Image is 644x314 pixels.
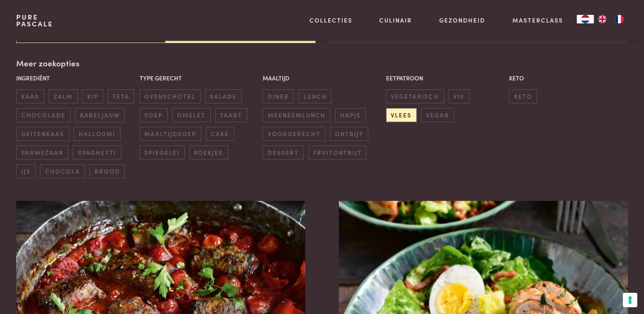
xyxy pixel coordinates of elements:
span: kabeljauw [75,108,124,122]
span: voorgerecht [263,127,325,141]
span: chocola [40,164,85,178]
a: PurePascale [16,14,53,27]
span: dessert [263,146,303,160]
span: kaas [16,89,44,103]
span: halloumi [74,127,120,141]
span: keto [509,89,537,103]
span: hapje [335,108,366,122]
span: fruitontbijt [308,146,366,160]
span: diner [263,89,294,103]
span: chocolade [16,108,70,122]
span: meeneemlunch [263,108,330,122]
span: omelet [172,108,211,122]
span: koekjes [189,146,228,160]
ul: Language list [594,15,628,23]
span: salade [205,89,242,103]
p: Maaltijd [263,74,381,83]
span: taart [215,108,247,122]
span: zalm [49,89,77,103]
p: Eetpatroon [386,74,505,83]
span: parmezaan [16,146,68,160]
span: vegetarisch [386,89,444,103]
span: spaghetti [73,146,121,160]
span: soep [140,108,168,122]
span: kip [82,89,103,103]
button: Uw voorkeuren voor toestemming voor trackingtechnologieën [623,293,637,307]
span: vlees [386,108,417,122]
span: vegan [421,108,454,122]
div: Language [577,15,594,23]
a: Masterclass [512,16,563,25]
span: ontbijt [330,127,368,141]
span: vis [448,89,469,103]
a: EN [594,15,611,23]
span: geitenkaas [16,127,69,141]
span: brood [89,164,125,178]
span: cake [206,127,234,141]
span: ovenschotel [140,89,200,103]
span: maaltijdsoep [140,127,201,141]
span: ijs [16,164,35,178]
p: Keto [509,74,628,83]
a: Collecties [309,16,352,25]
a: Gezondheid [439,16,485,25]
a: FR [611,15,628,23]
p: Ingrediënt [16,74,135,83]
span: lunch [298,89,332,103]
a: NL [577,15,594,23]
p: Type gerecht [140,74,258,83]
a: Culinair [379,16,412,25]
span: feta [108,89,134,103]
aside: Language selected: Nederlands [577,15,628,23]
span: spiegelei [140,146,185,160]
